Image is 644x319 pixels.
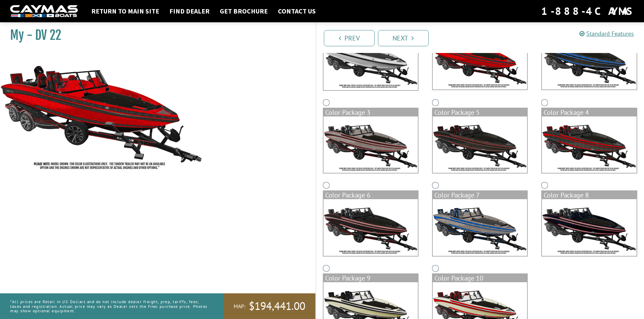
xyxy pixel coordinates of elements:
[541,4,634,19] div: 1-888-4CAYMAS
[542,33,636,89] img: color_package_363.png
[216,7,271,16] a: Get Brochure
[542,116,636,173] img: color_package_366.png
[433,274,527,282] div: Color Package 10
[542,108,636,116] div: Color Package 4
[542,191,636,199] div: Color Package 8
[249,299,305,313] span: $194,441.00
[223,293,315,319] a: MAP:$194,441.00
[433,33,527,89] img: color_package_362.png
[433,116,527,173] img: color_package_365.png
[275,7,319,16] a: Contact Us
[433,108,527,116] div: Color Package 5
[324,191,418,199] div: Color Package 6
[433,191,527,199] div: Color Package 7
[324,116,418,173] img: color_package_364.png
[166,7,213,16] a: Find Dealer
[378,30,429,46] a: Next
[234,303,245,310] span: MAP:
[10,5,78,18] img: white-logo-c9c8dbefe5ff5ceceb0f0178aa75bf4bb51f6bca0971e226c86eb53dfe498488.png
[88,7,163,16] a: Return to main site
[542,199,636,256] img: color_package_369.png
[324,30,375,46] a: Prev
[433,199,527,256] img: color_package_368.png
[579,30,634,37] a: Standard Features
[324,33,418,90] img: DV22-Base-Layer.png
[10,296,208,316] p: *All prices are Retail in US Dollars and do not include dealer freight, prep, tariffs, fees, taxe...
[324,108,418,116] div: Color Package 3
[324,199,418,256] img: color_package_367.png
[10,28,299,43] h1: My - DV 22
[324,274,418,282] div: Color Package 9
